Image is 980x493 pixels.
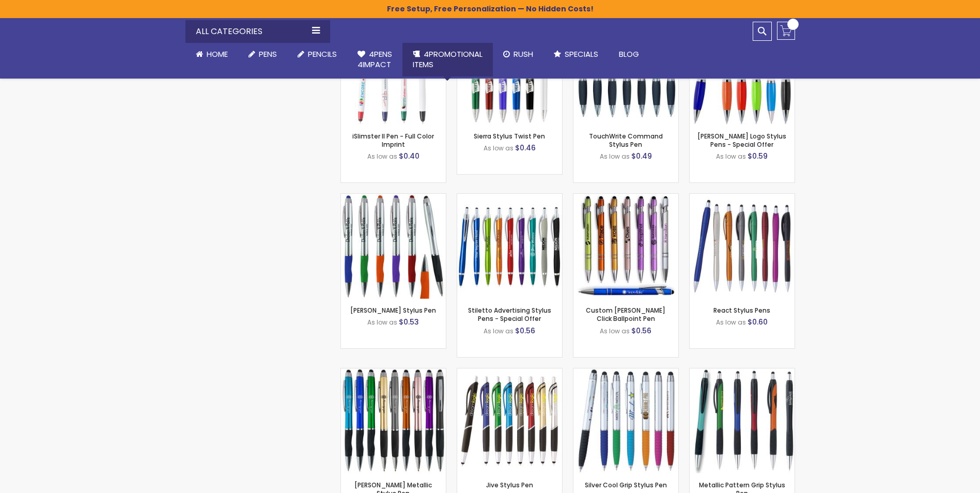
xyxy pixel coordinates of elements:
span: Home [207,49,228,59]
span: $0.60 [748,317,768,327]
img: Custom Alex II Click Ballpoint Pen [573,194,678,299]
img: Stiletto Advertising Stylus Pens - Special Offer [457,194,562,299]
span: $0.56 [631,326,651,336]
img: Metallic Pattern Grip Stylus Pen [690,368,795,473]
span: As low as [600,152,630,161]
span: $0.53 [399,317,419,327]
a: Silver Cool Grip Stylus Pen [585,481,667,489]
img: React Stylus Pens [690,194,795,299]
a: Stiletto Advertising Stylus Pens - Special Offer [468,306,551,323]
span: Blog [619,49,639,59]
a: Lory Stylus Pen [341,193,446,202]
span: 4PROMOTIONAL ITEMS [413,49,483,70]
span: $0.49 [631,151,652,161]
span: As low as [367,318,397,327]
span: Specials [565,49,598,59]
a: React Stylus Pens [713,306,770,315]
img: Lory Stylus Pen [341,194,446,299]
a: Jive Stylus Pen [457,368,562,377]
span: Pens [259,49,277,59]
a: 4PROMOTIONALITEMS [402,43,493,76]
span: $0.59 [748,151,768,161]
a: [PERSON_NAME] Stylus Pen [350,306,436,315]
a: Pencils [287,43,347,66]
span: As low as [600,327,630,335]
span: $0.46 [515,143,536,153]
a: Sierra Stylus Twist Pen [474,132,545,141]
a: [PERSON_NAME] Logo Stylus Pens - Special Offer [697,132,786,149]
a: TouchWrite Command Stylus Pen [589,132,663,149]
span: As low as [484,327,514,335]
a: Custom [PERSON_NAME] Click Ballpoint Pen [586,306,665,323]
img: Silver Cool Grip Stylus Pen [573,368,678,473]
span: As low as [367,152,397,161]
a: Specials [543,43,609,66]
span: As low as [716,152,746,161]
span: As low as [484,144,514,152]
div: All Categories [185,20,330,43]
a: Blog [609,43,649,66]
a: Silver Cool Grip Stylus Pen [573,368,678,377]
span: Pencils [308,49,337,59]
a: Stiletto Advertising Stylus Pens - Special Offer [457,193,562,202]
span: Rush [514,49,533,59]
a: 4Pens4impact [347,43,402,76]
span: As low as [716,318,746,327]
span: $0.40 [399,151,419,161]
a: React Stylus Pens [690,193,795,202]
a: Pens [238,43,287,66]
span: 4Pens 4impact [357,49,392,70]
a: Lory Metallic Stylus Pen [341,368,446,377]
a: Metallic Pattern Grip Stylus Pen [690,368,795,377]
a: Jive Stylus Pen [486,481,533,489]
img: Jive Stylus Pen [457,368,562,473]
a: Custom Alex II Click Ballpoint Pen [573,193,678,202]
img: Lory Metallic Stylus Pen [341,368,446,473]
a: iSlimster II Pen - Full Color Imprint [352,132,434,149]
a: Home [185,43,238,66]
span: $0.56 [515,326,535,336]
a: Rush [493,43,543,66]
